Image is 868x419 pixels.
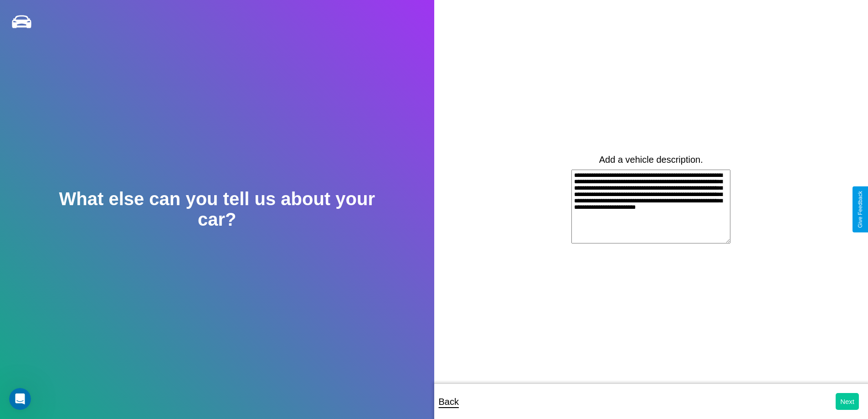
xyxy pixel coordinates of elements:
[439,393,459,410] p: Back
[599,155,703,165] label: Add a vehicle description.
[9,388,31,410] iframe: Intercom live chat
[836,393,859,410] button: Next
[857,191,863,228] div: Give Feedback
[43,189,390,230] h2: What else can you tell us about your car?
